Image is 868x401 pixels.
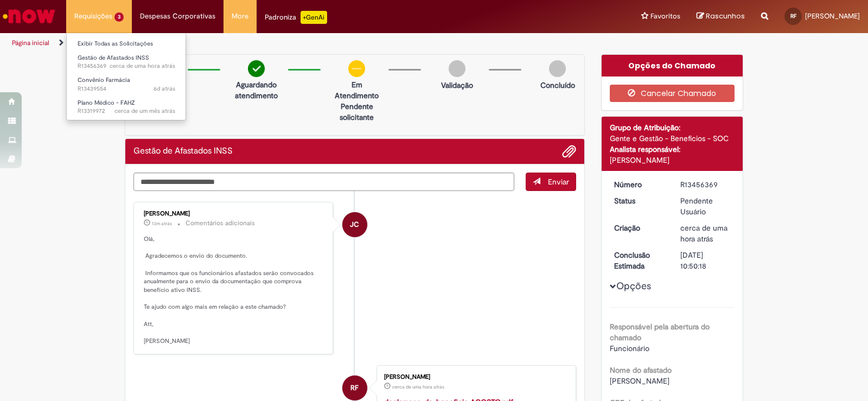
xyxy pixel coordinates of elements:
[154,85,175,93] time: 22/08/2025 11:48:53
[697,11,745,22] a: Rascunhos
[186,219,255,228] small: Comentários adicionais
[606,250,673,271] dt: Conclusão Estimada
[610,85,735,102] button: Cancelar Chamado
[602,55,743,77] div: Opções do Chamado
[350,212,359,238] span: JC
[67,38,186,50] a: Exibir Todas as Solicitações
[606,195,673,206] dt: Status
[350,375,359,401] span: RF
[610,343,649,353] span: Funcionário
[67,52,186,72] a: Aberto R13456369 : Gestão de Afastados INSS
[230,79,283,101] p: Aguardando atendimento
[110,62,175,70] span: cerca de uma hora atrás
[526,173,576,191] button: Enviar
[12,39,49,47] a: Página inicial
[342,375,367,400] div: Rafaela Franco
[449,60,465,77] img: img-circle-grey.png
[384,374,565,380] div: [PERSON_NAME]
[78,85,175,93] span: R13439554
[548,177,569,187] span: Enviar
[114,107,175,115] time: 24/07/2025 11:17:14
[144,211,324,217] div: [PERSON_NAME]
[606,179,673,190] dt: Número
[540,80,575,91] p: Concluído
[114,107,175,115] span: cerca de um mês atrás
[67,97,186,117] a: Aberto R13319972 : Plano Médico - FAHZ
[392,384,444,390] span: cerca de uma hora atrás
[78,54,149,62] span: Gestão de Afastados INSS
[78,99,135,107] span: Plano Médico - FAHZ
[680,179,731,190] div: R13456369
[330,101,383,123] p: Pendente solicitante
[152,220,172,227] span: 13m atrás
[67,74,186,94] a: Aberto R13439554 : Convênio Farmácia
[330,79,383,101] p: Em Atendimento
[441,80,473,91] p: Validação
[133,147,233,156] h2: Gestão de Afastados INSS Histórico de tíquete
[790,12,796,20] span: RF
[248,60,265,77] img: check-circle-green.png
[610,133,735,144] div: Gente e Gestão - Benefícios - SOC
[706,11,745,21] span: Rascunhos
[610,365,672,375] b: Nome do afastado
[265,11,327,24] div: Padroniza
[680,250,731,271] div: [DATE] 10:50:18
[114,12,124,22] span: 3
[650,11,680,22] span: Favoritos
[1,5,57,27] img: ServiceNow
[610,144,735,155] div: Analista responsável:
[348,60,365,77] img: circle-minus.png
[232,11,248,22] span: More
[8,33,571,53] ul: Trilhas de página
[78,107,175,116] span: R13319972
[140,11,215,22] span: Despesas Corporativas
[144,235,324,346] p: Olá, Agradecemos o envio do documento. Informamos que os funcionários afastados serão convocados ...
[610,322,710,342] b: Responsável pela abertura do chamado
[606,222,673,233] dt: Criação
[78,62,175,71] span: R13456369
[680,222,731,244] div: 28/08/2025 09:50:15
[342,212,367,237] div: Julia CostaSilvaBernardino
[610,376,669,386] span: [PERSON_NAME]
[680,195,731,217] div: Pendente Usuário
[154,85,175,93] span: 6d atrás
[301,11,327,24] p: +GenAi
[680,223,727,244] span: cerca de uma hora atrás
[66,33,186,120] ul: Requisições
[392,384,444,390] time: 28/08/2025 09:48:01
[78,76,130,84] span: Convênio Farmácia
[152,220,172,227] time: 28/08/2025 10:26:11
[562,144,576,158] button: Adicionar anexos
[610,155,735,166] div: [PERSON_NAME]
[610,122,735,133] div: Grupo de Atribuição:
[805,11,860,21] span: [PERSON_NAME]
[680,223,727,244] time: 28/08/2025 09:50:15
[74,11,112,22] span: Requisições
[549,60,566,77] img: img-circle-grey.png
[133,173,514,191] textarea: Digite sua mensagem aqui...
